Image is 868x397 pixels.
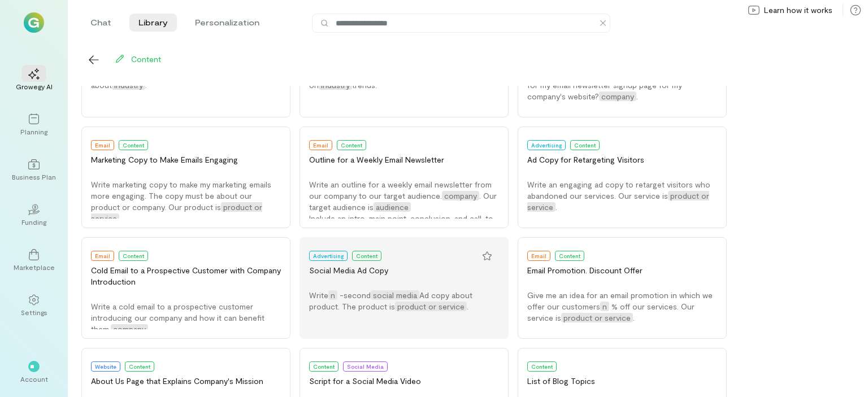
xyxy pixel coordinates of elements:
span: Content [341,142,362,149]
span: Ad Copy for Retargeting Visitors [527,155,644,164]
a: Funding [14,195,54,235]
span: audience [374,202,411,212]
span: Email [95,142,110,149]
span: Email [95,252,110,259]
a: Planning [14,104,54,145]
button: EmailContentOutline for a Weekly Email NewsletterWrite an outline for a weekly email newsletter f... [300,126,509,228]
a: Business Plan [14,150,54,190]
span: Advertising [531,142,562,149]
span: Cold Email to a Prospective Customer with Company Introduction [91,265,281,286]
span: Website [95,363,116,370]
span: Outline for a Weekly Email Newsletter [309,155,444,164]
span: Write an engaging ad copy to retarget visitors who abandoned our services. Our service is [527,180,710,200]
div: Planning [20,127,47,136]
span: . [148,324,150,334]
span: Write an outline for a weekly email newsletter from our company to our target audience. [309,180,492,200]
span: social media [371,290,419,300]
span: product or service [395,302,467,311]
span: product or service [561,313,633,322]
span: Content [356,252,377,259]
div: Marketplace [14,263,55,272]
span: Write [309,290,328,300]
span: n [328,290,337,300]
span: Content [574,142,596,149]
button: EmailContentCold Email to a Prospective Customer with Company IntroductionWrite a cold email to a... [81,237,290,339]
span: Email [531,252,546,259]
button: EmailContentMarketing Copy to Make Emails EngagingWrite marketing copy to make my marketing email... [81,126,290,228]
span: company [111,324,148,334]
div: Business Plan [12,172,56,181]
span: About Us Page that Explains Company's Mission [91,376,263,386]
span: company [442,191,479,200]
button: AdvertisingContentSocial Media Ad CopyWriten-secondsocial mediaAd copy about product. The product... [300,237,509,339]
a: Growegy AI [14,59,54,100]
span: Content [123,252,144,259]
div: Account [20,374,48,383]
span: Content [123,142,144,149]
span: -second [340,290,371,300]
span: Content [559,252,580,259]
span: Email [313,142,328,149]
a: Marketplace [14,240,54,281]
span: n [600,302,609,311]
span: Write a cold email to a prospective customer introducing our company and how it can benefit them. [91,302,264,334]
li: Chat [81,14,120,32]
span: Social Media Ad Copy [309,265,388,275]
span: Content [129,363,150,370]
span: Write marketing copy to make my marketing emails more engaging. The copy must be about our produc... [91,180,271,212]
span: Email Promotion. Discount Offer [527,265,643,275]
span: . [636,91,638,101]
div: Funding [21,217,46,226]
span: . [555,202,557,212]
span: . [467,302,468,311]
li: Personalization [186,14,268,32]
button: AdvertisingContentAd Copy for Retargeting VisitorsWrite an engaging ad copy to retarget visitors ... [518,126,727,228]
span: Learn how it works [764,5,832,16]
button: EmailContentEmail Promotion. Discount OfferGive me an idea for an email promotion in which we off... [518,237,727,339]
div: Content [131,53,161,65]
span: Content [531,363,553,370]
span: . [633,313,635,322]
span: List of Blog Topics [527,376,595,386]
span: Social Media [347,363,384,370]
span: Advertising [313,252,344,259]
span: Script for a Social Media Video [309,376,421,386]
span: Include an intro, main point, conclusion, and call-to-action in the outline. [309,213,497,234]
span: company [599,91,636,101]
a: Settings [14,285,54,326]
span: Content [313,363,335,370]
li: Library [129,14,177,32]
span: Give me an idea for an email promotion in which we offer our customers [527,290,713,311]
div: Growegy AI [16,82,53,91]
div: Settings [21,308,47,317]
span: Marketing Copy to Make Emails Engaging [91,155,238,164]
